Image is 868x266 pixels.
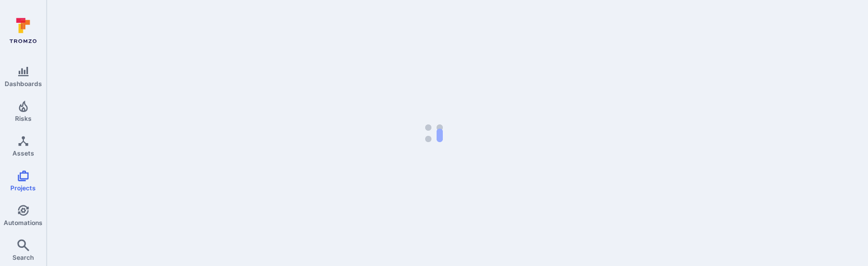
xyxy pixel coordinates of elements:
[10,184,36,192] span: Projects
[12,254,34,261] span: Search
[12,149,34,157] span: Assets
[5,80,42,88] span: Dashboards
[15,115,32,122] span: Risks
[4,219,43,227] span: Automations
